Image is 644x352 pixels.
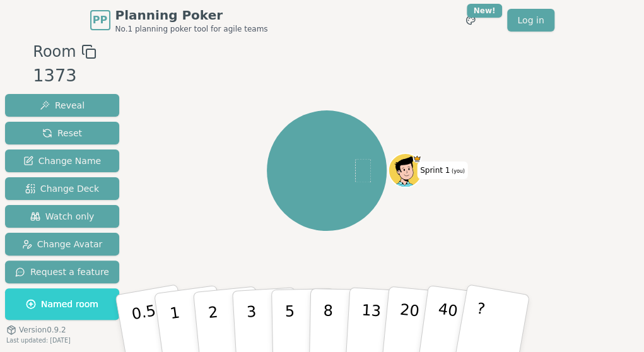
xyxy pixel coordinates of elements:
[42,127,82,139] span: Reset
[450,168,465,174] span: (you)
[115,6,268,24] span: Planning Poker
[26,298,98,310] span: Named room
[6,337,71,344] span: Last updated: [DATE]
[40,99,85,112] span: Reveal
[5,150,119,172] button: Change Name
[30,210,95,223] span: Watch only
[467,4,503,18] div: New!
[33,63,96,89] div: 1373
[90,6,268,34] a: PPPlanning PokerNo.1 planning poker tool for agile teams
[25,182,99,195] span: Change Deck
[5,205,119,228] button: Watch only
[459,9,482,32] button: New!
[5,288,119,320] button: Named room
[93,13,107,28] span: PP
[15,266,109,278] span: Request a feature
[5,177,119,200] button: Change Deck
[389,155,421,186] button: Click to change your avatar
[5,122,119,144] button: Reset
[22,238,103,250] span: Change Avatar
[115,24,268,34] span: No.1 planning poker tool for agile teams
[5,233,119,255] button: Change Avatar
[5,261,119,283] button: Request a feature
[417,161,468,179] span: Click to change your name
[5,94,119,117] button: Reveal
[33,40,76,63] span: Room
[507,9,554,32] a: Log in
[413,155,421,163] span: Sprint 1 is the host
[6,325,66,335] button: Version0.9.2
[23,155,101,167] span: Change Name
[19,325,66,335] span: Version 0.9.2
